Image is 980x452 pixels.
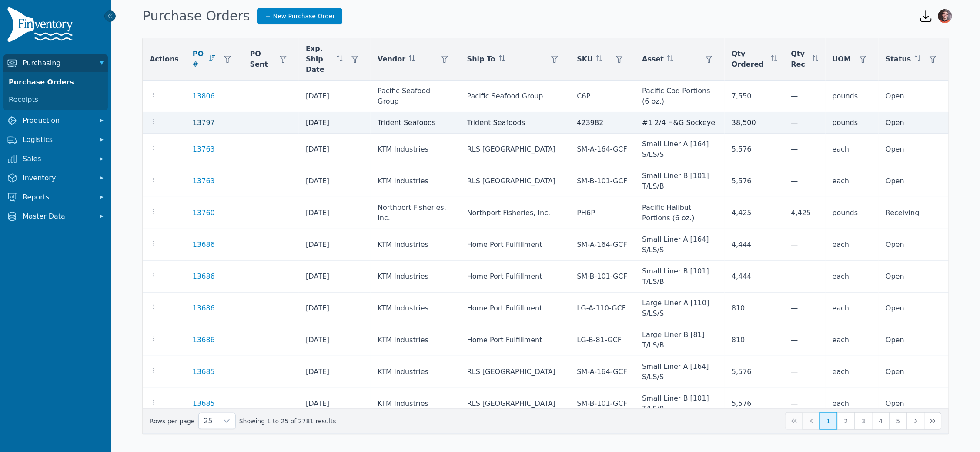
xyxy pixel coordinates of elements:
[725,112,784,134] td: 38,500
[820,412,837,430] button: Page 1
[784,165,826,197] td: —
[371,229,460,261] td: KTM Industries
[299,197,371,229] td: [DATE]
[826,81,879,112] td: pounds
[378,54,405,64] span: Vendor
[250,49,271,70] span: PO Sent
[460,81,570,112] td: Pacific Seafood Group
[879,165,949,197] td: Open
[784,197,826,229] td: 4,425
[635,81,725,112] td: Pacific Cod Portions (6 oz.)
[299,324,371,356] td: [DATE]
[879,134,949,165] td: Open
[371,293,460,324] td: KTM Industries
[371,261,460,293] td: KTM Industries
[826,229,879,261] td: each
[725,229,784,261] td: 4,444
[23,115,92,126] span: Production
[460,229,570,261] td: Home Port Fulfillment
[635,356,725,388] td: Small Liner A [164] S/LS/S
[784,134,826,165] td: —
[725,134,784,165] td: 5,576
[725,81,784,112] td: 7,550
[791,49,809,70] span: Qty Rec
[570,324,635,356] td: LG-B-81-GCF
[570,81,635,112] td: C6P
[725,324,784,356] td: 810
[460,324,570,356] td: Home Port Fulfillment
[879,293,949,324] td: Open
[23,173,92,183] span: Inventory
[907,412,924,430] button: Next Page
[371,134,460,165] td: KTM Industries
[570,229,635,261] td: SM-A-164-GCF
[193,335,215,345] a: 13686
[826,261,879,293] td: each
[193,367,215,377] a: 13685
[642,54,664,64] span: Asset
[3,189,108,206] button: Reports
[826,197,879,229] td: pounds
[460,134,570,165] td: RLS [GEOGRAPHIC_DATA]
[193,176,215,186] a: 13763
[725,388,784,420] td: 5,576
[725,261,784,293] td: 4,444
[570,261,635,293] td: SM-B-101-GCF
[570,388,635,420] td: SM-B-101-GCF
[193,303,215,314] a: 13686
[635,197,725,229] td: Pacific Halibut Portions (6 oz.)
[193,271,215,282] a: 13686
[193,398,215,409] a: 13685
[460,293,570,324] td: Home Port Fulfillment
[460,261,570,293] td: Home Port Fulfillment
[570,293,635,324] td: LG-A-110-GCF
[635,165,725,197] td: Small Liner B [101] T/LS/B
[879,197,949,229] td: Receiving
[833,54,851,64] span: UOM
[855,412,872,430] button: Page 3
[299,165,371,197] td: [DATE]
[199,413,218,429] span: Rows per page
[3,169,108,187] button: Inventory
[784,293,826,324] td: —
[299,134,371,165] td: [DATE]
[193,118,215,128] a: 13797
[299,229,371,261] td: [DATE]
[193,91,215,101] a: 13806
[784,261,826,293] td: —
[143,8,250,24] h1: Purchase Orders
[5,91,106,108] a: Receipts
[460,197,570,229] td: Northport Fisheries, Inc.
[460,112,570,134] td: Trident Seafoods
[299,356,371,388] td: [DATE]
[725,165,784,197] td: 5,576
[371,81,460,112] td: Pacific Seafood Group
[273,12,335,20] span: New Purchase Order
[725,197,784,229] td: 4,425
[784,112,826,134] td: —
[193,144,215,155] a: 13763
[879,388,949,420] td: Open
[924,412,942,430] button: Last Page
[577,54,593,64] span: SKU
[371,324,460,356] td: KTM Industries
[725,356,784,388] td: 5,576
[371,356,460,388] td: KTM Industries
[7,7,77,46] img: Finventory
[299,81,371,112] td: [DATE]
[879,229,949,261] td: Open
[306,44,333,75] span: Exp. Ship Date
[257,8,343,24] a: New Purchase Order
[3,131,108,148] button: Logistics
[784,229,826,261] td: —
[826,293,879,324] td: each
[826,388,879,420] td: each
[872,412,890,430] button: Page 4
[570,134,635,165] td: SM-A-164-GCF
[879,112,949,134] td: Open
[886,54,911,64] span: Status
[5,74,106,91] a: Purchase Orders
[460,388,570,420] td: RLS [GEOGRAPHIC_DATA]
[879,356,949,388] td: Open
[635,293,725,324] td: Large Liner A [110] S/LS/S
